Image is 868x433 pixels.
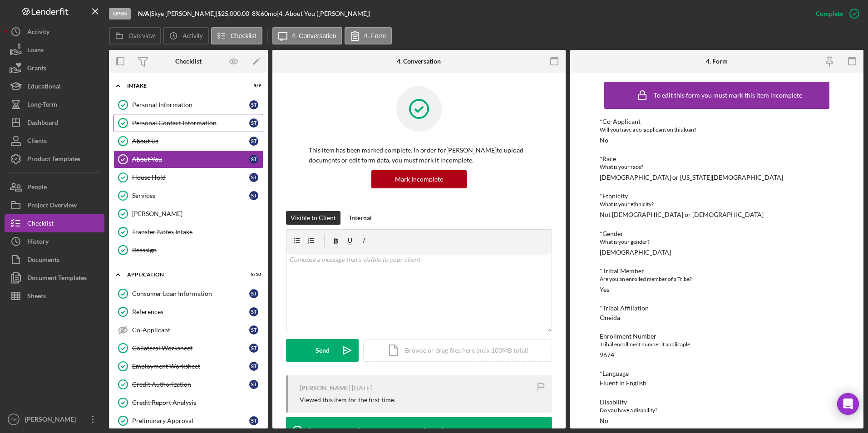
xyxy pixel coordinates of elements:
div: [DEMOGRAPHIC_DATA] or [US_STATE][DEMOGRAPHIC_DATA] [600,174,783,181]
time: 2025-07-11 00:10 [352,384,372,392]
div: Open Intercom Messenger [837,393,859,415]
div: S T [249,191,258,200]
div: Mark Incomplete [395,170,443,188]
div: Document Templates [27,269,87,289]
div: Educational [27,77,61,98]
div: S T [249,173,258,182]
div: Grants [27,59,46,79]
button: Dashboard [5,113,104,132]
div: Do you have a disability? [600,406,834,415]
div: S T [249,362,258,371]
a: [PERSON_NAME] [113,205,263,223]
label: Checklist [231,32,256,39]
a: Employment WorksheetST [113,357,263,375]
div: Yes [600,286,609,293]
button: Mark Incomplete [371,170,467,188]
div: S T [249,344,258,353]
div: Credit Authorization [132,381,249,388]
div: Collateral Worksheet [132,344,249,352]
button: Clients [5,132,104,150]
a: Credit Report Analysis [113,394,263,412]
button: Educational [5,77,104,95]
div: [PERSON_NAME] [23,410,82,431]
div: $25,000.00 [217,10,252,17]
div: Preliminary Approval [132,417,249,424]
div: S T [249,307,258,316]
div: Sheets [27,287,46,307]
div: [PERSON_NAME] [300,384,350,392]
a: ReferencesST [113,303,263,321]
a: Activity [5,23,104,41]
button: Product Templates [5,150,104,168]
div: Application [127,272,238,277]
div: 9674 [600,351,614,359]
div: Co-Applicant [132,326,249,334]
button: Checklist [211,27,262,44]
div: | 4. About You ([PERSON_NAME]) [277,10,370,17]
div: Project Overview [27,196,77,216]
div: *Race [600,155,834,162]
label: Activity [182,32,202,39]
a: Transfer Notes Intake [113,223,263,241]
a: Co-ApplicantST [113,321,263,339]
div: What is your race? [600,162,834,172]
div: Fluent in English [600,379,646,387]
button: Complete [807,5,863,23]
button: CH[PERSON_NAME] [5,410,104,428]
div: 8 % [252,10,261,17]
a: Long-Term [5,95,104,113]
div: Activity [27,23,49,43]
div: Send [316,339,330,362]
div: Open [109,8,131,20]
button: History [5,232,104,251]
div: About You [132,156,249,163]
div: S T [249,289,258,298]
div: Complete [816,5,843,23]
div: 4. Conversation [397,58,441,65]
div: S T [249,118,258,128]
button: Grants [5,59,104,77]
div: Tribal enrollment number if applicaple. [600,340,834,349]
div: Credit Report Analysis [132,399,263,406]
div: Clients [27,132,47,152]
button: Documents [5,251,104,269]
div: Transfer Notes Intake [132,228,263,236]
div: Checklist [27,214,54,235]
button: Loans [5,41,104,59]
div: Checklist [175,58,202,65]
a: Personal Contact InformationST [113,114,263,132]
div: Are you an enrolled member of a Tribe? [600,275,834,284]
a: Credit AuthorizationST [113,375,263,394]
div: Reassign [132,246,263,254]
div: Will you have a co-applicant on this loan? [600,125,834,134]
div: 8 / 10 [245,272,261,277]
div: Product Templates [27,150,80,170]
div: Internal [350,211,372,225]
div: *Ethnicity [600,192,834,200]
div: S T [249,380,258,389]
div: Viewed this item for the first time. [300,396,395,403]
a: Document Templates [5,269,104,287]
div: [PERSON_NAME] [132,210,263,217]
div: Long-Term [27,95,57,116]
div: Oneida [600,314,620,321]
div: *Tribal Member [600,267,834,275]
div: S T [249,137,258,146]
button: People [5,178,104,196]
p: This item has been marked complete. In order for [PERSON_NAME] to upload documents or edit form d... [309,145,529,166]
div: [DEMOGRAPHIC_DATA] [600,249,671,256]
b: N/A [138,10,149,17]
div: S T [249,325,258,335]
div: Employment Worksheet [132,363,249,370]
label: 4. Conversation [292,32,336,39]
div: *Gender [600,230,834,237]
div: Consumer Loan Information [132,290,249,297]
div: Intake [127,83,238,89]
button: Overview [109,27,161,44]
div: Documents [27,251,59,271]
div: Personal Contact Information [132,119,249,127]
